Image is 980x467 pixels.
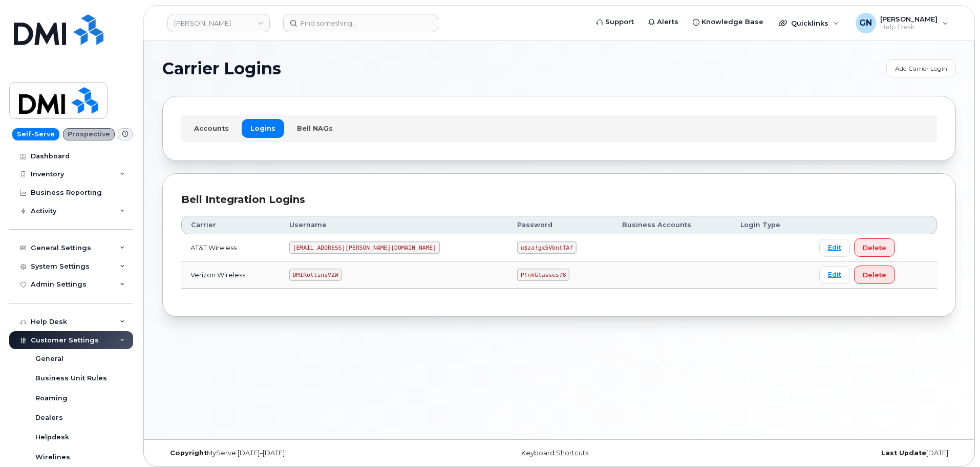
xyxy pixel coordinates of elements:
[521,449,588,457] a: Keyboard Shortcuts
[613,216,731,234] th: Business Accounts
[691,449,956,457] div: [DATE]
[854,266,895,284] button: Delete
[181,234,280,261] td: AT&T Wireless
[863,270,886,280] span: Delete
[289,269,342,281] code: DMIRollinsVZW
[508,216,613,234] th: Password
[517,241,577,254] code: u$za!gx5VbntTAf
[242,119,284,137] a: Logins
[185,119,238,137] a: Accounts
[289,241,440,254] code: [EMAIL_ADDRESS][PERSON_NAME][DOMAIN_NAME]
[181,192,937,207] div: Bell Integration Logins
[162,449,427,457] div: MyServe [DATE]–[DATE]
[819,266,850,284] a: Edit
[881,449,926,457] strong: Last Update
[731,216,810,234] th: Login Type
[170,449,207,457] strong: Copyright
[162,61,281,76] span: Carrier Logins
[863,243,886,253] span: Delete
[288,119,342,137] a: Bell NAGs
[181,261,280,289] td: Verizon Wireless
[181,216,280,234] th: Carrier
[517,269,569,281] code: P!nkGlasses78
[854,238,895,257] button: Delete
[819,239,850,257] a: Edit
[280,216,508,234] th: Username
[886,59,956,77] a: Add Carrier Login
